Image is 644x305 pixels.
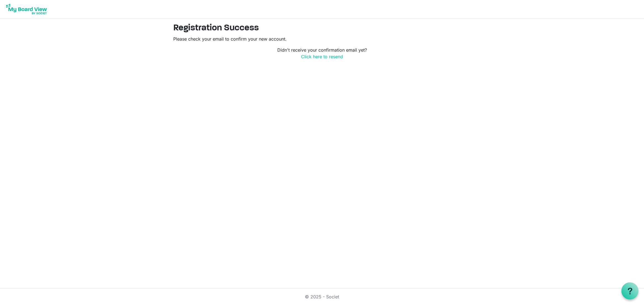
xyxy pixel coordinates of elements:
[301,54,343,59] a: Click here to resend
[173,47,471,60] p: Didn't receive your confirmation email yet?
[305,294,339,299] a: © 2025 - Societ
[173,36,471,42] p: Please check your email to confirm your new account.
[173,23,471,33] h2: Registration Success
[4,2,49,16] img: My Board View Logo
